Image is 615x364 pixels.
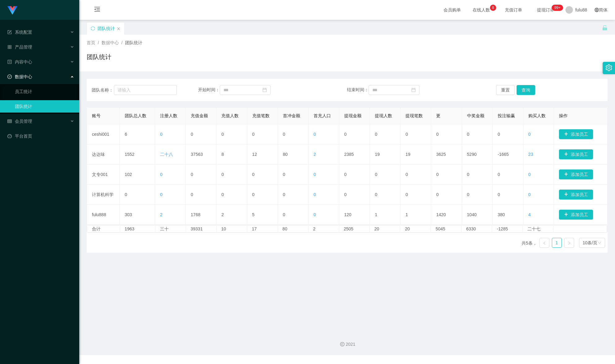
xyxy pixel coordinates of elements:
[556,240,558,245] font: 1
[283,226,288,231] font: 80
[125,226,134,231] font: 1963
[313,226,316,231] font: 2
[528,172,531,177] font: 0
[598,241,601,245] i: 图标： 下
[221,152,224,157] font: 8
[15,100,74,113] a: 团队统计
[498,212,505,217] font: 380
[160,132,162,137] font: 0
[605,64,612,71] i: 图标：设置
[160,152,173,157] font: 二十八
[492,6,494,10] font: 8
[314,113,331,118] font: 首充人口
[15,74,32,79] font: 数据中心
[405,226,410,231] font: 20
[375,192,377,197] font: 0
[7,130,74,142] a: 图标：仪表板平台首页
[191,226,203,231] font: 39331
[444,7,461,12] font: 会员购单
[283,212,285,217] font: 0
[344,192,347,197] font: 0
[528,212,531,217] font: 4
[191,132,193,137] font: 0
[252,152,257,157] font: 12
[125,212,132,217] font: 303
[567,241,571,245] i: 图标： 右
[467,113,484,118] font: 中奖金额
[559,129,593,139] button: 图标: 加号添加员工
[375,113,392,118] font: 提现人数
[221,212,224,217] font: 2
[522,241,537,246] font: 共5条，
[528,192,531,197] font: 0
[160,172,162,177] font: 0
[252,226,257,231] font: 17
[436,152,446,157] font: 3625
[537,7,554,12] font: 提现订单
[405,152,410,157] font: 19
[160,113,177,118] font: 注册人数
[92,192,114,197] font: 计算机科学
[314,172,316,177] font: 0
[191,212,200,217] font: 1768
[92,113,101,118] font: 账号
[102,40,119,45] font: 数据中心
[374,226,379,231] font: 20
[191,172,193,177] font: 0
[7,75,12,79] i: 图标: 检查-圆圈-o
[436,172,439,177] font: 0
[517,85,535,95] button: 查询
[498,152,509,157] font: -1665
[125,40,142,45] font: 团队统计
[375,212,377,217] font: 1
[344,152,354,157] font: 2385
[314,192,316,197] font: 0
[221,172,224,177] font: 0
[602,25,608,31] i: 图标： 解锁
[539,238,549,248] li: 上一页
[498,172,500,177] font: 0
[7,119,12,123] i: 图标： 表格
[252,132,255,137] font: 0
[114,85,177,95] input: 请输入
[15,119,32,124] font: 会员管理
[283,132,285,137] font: 0
[117,27,120,31] i: 图标： 关闭
[125,172,132,177] font: 102
[91,26,95,31] i: 图标：同步
[559,113,568,118] font: 操作
[528,152,533,157] font: 23
[467,212,477,217] font: 1040
[283,152,288,157] font: 80
[87,54,111,60] font: 团队统计
[552,5,563,11] sup: 254
[375,172,377,177] font: 0
[7,30,12,34] i: 图标： 表格
[252,192,255,197] font: 0
[252,212,255,217] font: 5
[552,238,562,248] li: 1
[221,226,226,231] font: 10
[314,152,316,157] font: 2
[344,226,353,231] font: 2505
[559,169,593,179] button: 图标: 加号添加员工
[283,192,285,197] font: 0
[436,132,439,137] font: 0
[564,238,574,248] li: 下一页
[262,88,267,92] i: 图标：日历
[7,45,12,49] i: 图标: appstore-o
[505,7,522,12] font: 充值订单
[344,113,362,118] font: 提现金额
[121,40,123,45] font: /
[92,88,113,92] font: 团队名称：
[528,132,531,137] font: 0
[92,172,108,177] font: 文专001
[344,172,347,177] font: 0
[498,113,515,118] font: 投注输赢
[583,240,597,245] font: 10条/页
[283,172,285,177] font: 0
[221,192,224,197] font: 0
[92,226,101,231] font: 合计
[411,88,416,92] i: 图标：日历
[497,226,508,231] font: -1285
